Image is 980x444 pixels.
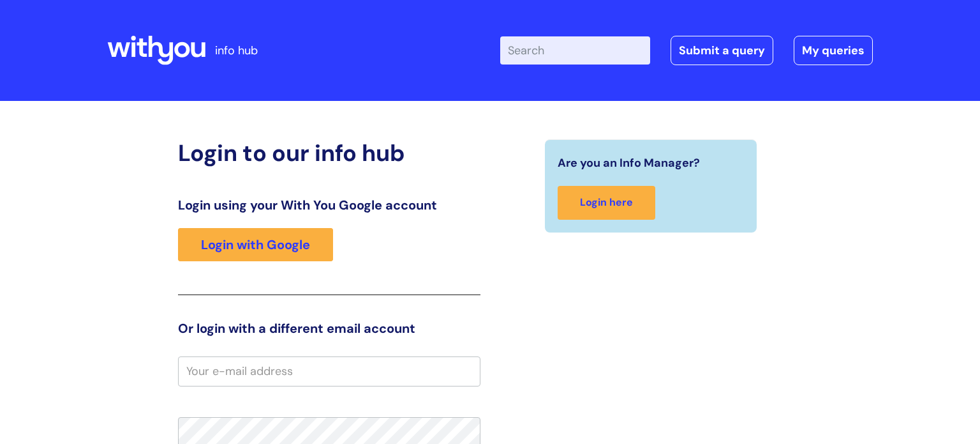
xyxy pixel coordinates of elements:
a: Login here [558,186,655,220]
h3: Or login with a different email account [178,321,480,336]
h2: Login to our info hub [178,139,480,167]
span: Are you an Info Manager? [558,153,700,173]
p: info hub [215,40,258,61]
a: My queries [794,36,873,65]
a: Submit a query [671,36,773,65]
a: Login with Google [178,228,333,261]
h3: Login using your With You Google account [178,197,480,213]
input: Search [500,36,650,65]
input: Your e-mail address [178,356,480,386]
